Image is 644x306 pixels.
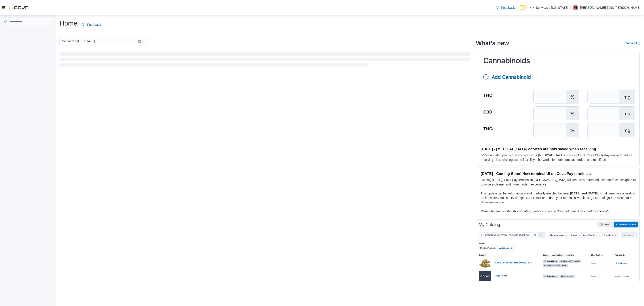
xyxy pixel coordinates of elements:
[476,40,509,47] h2: What's new
[570,5,571,10] p: |
[536,5,569,10] p: Schwazze [US_STATE]
[626,41,640,45] a: View allExternal link
[481,171,636,176] h3: [DATE] - Coming Soon! New terminal UI on Cova Pay terminals
[3,26,53,37] nav: Complex example
[519,5,528,10] input: Dark Mode
[9,5,29,10] img: Cova
[59,19,77,28] h1: Home
[580,5,640,10] p: [PERSON_NAME]-3698 [PERSON_NAME]
[481,209,610,213] em: Please be advised that this update is purely visual and does not impact payment functionality.
[573,5,578,10] div: Pedro-3698 Salazar
[138,40,141,43] button: Clear input
[481,191,636,205] p: This update will be automatically and gradually enabled between , for all terminals operating on ...
[481,147,636,151] h3: [DATE] - [MEDICAL_DATA] choices are now saved when receiving
[494,3,517,12] a: Feedback
[638,42,640,45] svg: External link
[574,5,577,10] span: P3
[481,178,636,187] p: Coming [DATE], Cova Pay terminal in [GEOGRAPHIC_DATA] will feature a refreshed user interface des...
[501,5,515,10] span: Feedback
[143,40,146,43] button: Open list of options
[80,20,103,29] a: Feedback
[59,53,471,67] span: Loading
[87,22,101,27] span: Feedback
[570,192,598,195] strong: [DATE] and [DATE]
[519,10,519,10] span: Dark Mode
[62,39,95,44] span: Schwazze [US_STATE]
[481,153,636,162] p: We've updated product receiving so your [MEDICAL_DATA] choices (like THCa or CBG) stay visible fo...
